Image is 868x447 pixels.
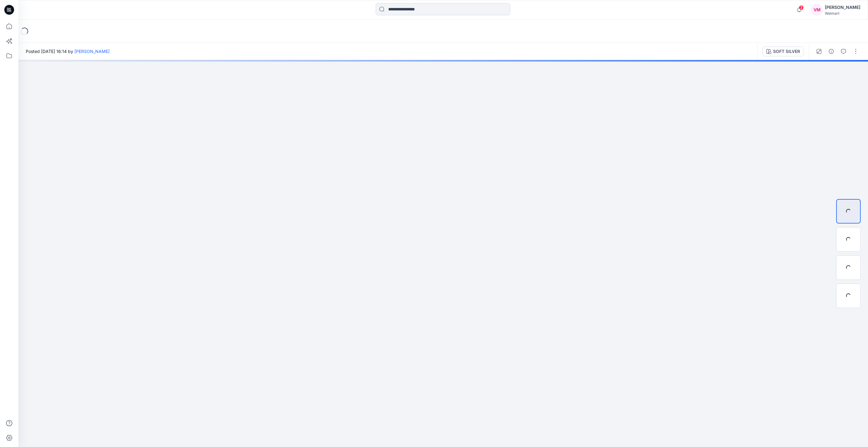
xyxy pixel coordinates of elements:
[26,48,110,54] span: Posted [DATE] 16:14 by
[826,47,836,56] button: Details
[799,5,804,10] span: 3
[811,4,822,15] div: VM
[825,4,860,11] div: [PERSON_NAME]
[825,11,860,16] div: Walmart
[762,47,804,56] button: SOFT SILVER
[773,48,800,55] div: SOFT SILVER
[74,49,110,54] a: [PERSON_NAME]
